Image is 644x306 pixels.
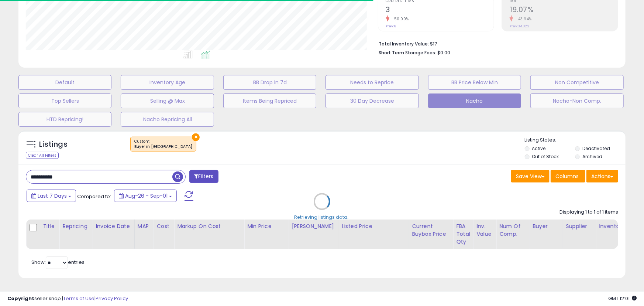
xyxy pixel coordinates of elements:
[510,24,529,28] small: Prev: 34.02%
[121,93,214,108] button: Selling @ Max
[18,93,111,108] button: Top Sellers
[379,41,429,47] b: Total Inventory Value:
[7,295,128,302] div: seller snap | |
[513,16,532,22] small: -43.94%
[389,16,409,22] small: -50.00%
[18,112,111,127] button: HTD Repricing!
[530,93,623,108] button: Nacho-Non Comp.
[386,24,396,28] small: Prev: 6
[438,49,451,56] span: $0.00
[7,295,34,302] strong: Copyright
[379,50,437,56] b: Short Term Storage Fees:
[608,295,637,302] span: 2025-09-10 12:01 GMT
[326,93,419,108] button: 30 Day Decrease
[96,295,128,302] a: Privacy Policy
[295,214,350,221] div: Retrieving listings data..
[121,75,214,90] button: Inventory Age
[428,93,521,108] button: Nacho
[379,39,613,48] li: $17
[121,112,214,127] button: Nacho Repricing All
[63,295,94,302] a: Terms of Use
[428,75,521,90] button: BB Price Below Min
[223,75,316,90] button: BB Drop in 7d
[386,6,494,16] h2: 3
[18,75,111,90] button: Default
[510,6,618,16] h2: 19.07%
[326,75,419,90] button: Needs to Reprice
[223,93,316,108] button: Items Being Repriced
[530,75,623,90] button: Non Competitive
